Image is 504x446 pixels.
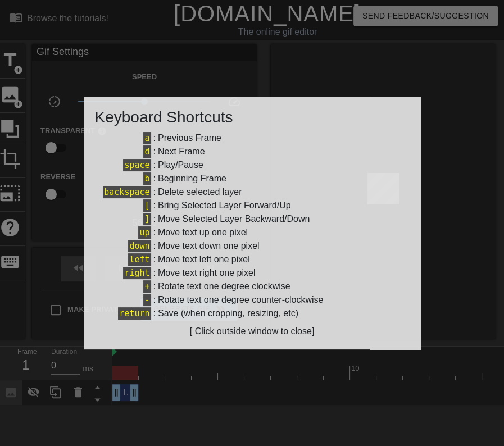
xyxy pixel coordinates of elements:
[143,213,151,225] span: ]
[143,132,151,144] span: a
[158,145,205,158] div: Next Frame
[95,158,410,172] div: :
[158,172,226,185] div: Beginning Frame
[128,240,151,252] span: down
[123,267,151,279] span: right
[158,212,310,226] div: Move Selected Layer Backward/Down
[95,325,410,338] div: [ Click outside window to close]
[103,186,151,198] span: backspace
[143,280,151,293] span: +
[158,239,260,253] div: Move text down one pixel
[95,239,410,253] div: :
[143,199,151,212] span: [
[118,307,151,320] span: return
[123,159,151,171] span: space
[95,212,410,226] div: :
[158,185,242,199] div: Delete selected layer
[143,294,151,306] span: -
[158,199,291,212] div: Bring Selected Layer Forward/Up
[95,226,410,239] div: :
[95,172,410,185] div: :
[128,253,151,266] span: left
[158,266,255,280] div: Move text right one pixel
[158,253,250,266] div: Move text left one pixel
[158,293,323,307] div: Rotate text one degree counter-clockwise
[95,307,410,320] div: :
[95,185,410,199] div: :
[95,280,410,293] div: :
[95,131,410,145] div: :
[158,131,221,145] div: Previous Frame
[158,307,298,320] div: Save (when cropping, resizing, etc)
[158,226,248,239] div: Move text up one pixel
[143,145,151,158] span: d
[95,266,410,280] div: :
[138,226,151,239] span: up
[158,158,203,172] div: Play/Pause
[95,108,410,127] h3: Keyboard Shortcuts
[158,280,290,293] div: Rotate text one degree clockwise
[95,293,410,307] div: :
[95,199,410,212] div: :
[95,253,410,266] div: :
[95,145,410,158] div: :
[143,172,151,185] span: b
